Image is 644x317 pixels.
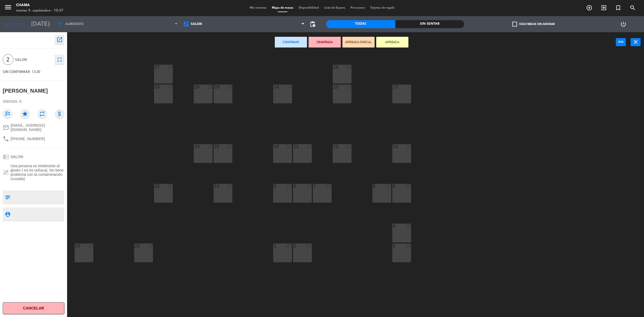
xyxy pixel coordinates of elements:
span: Mapa de mesas [269,6,296,9]
div: 16 [333,65,334,70]
div: 10 [326,184,331,189]
div: 25 [214,144,214,149]
div: 23 [214,184,214,189]
div: 10 [405,144,411,149]
i: mail_outline [3,124,9,131]
div: 10 [167,85,173,89]
div: 20 [75,243,75,248]
div: 10 [227,85,232,89]
i: arrow_drop_down [46,21,52,27]
i: close [632,39,639,45]
div: 10 [227,184,232,189]
span: Mis reservas [247,6,269,9]
div: 10 [405,243,411,248]
button: open_in_new [55,35,64,45]
div: 10 [386,184,391,189]
a: mail_outline[EMAIL_ADDRESS][DOMAIN_NAME] [3,123,64,132]
div: [PERSON_NAME] [3,86,48,95]
span: SIN CONFIRMAR [3,70,30,74]
div: 17 [393,85,393,89]
div: 10 [167,65,173,70]
div: 10 [207,85,212,89]
div: 10 [286,184,292,189]
span: [EMAIL_ADDRESS][DOMAIN_NAME] [10,123,64,132]
i: healing [3,169,9,176]
button: power_input [616,38,626,46]
span: Disponibilidad [296,6,321,9]
div: 10 [88,243,93,248]
div: 10 [286,144,292,149]
div: 10 [405,184,411,189]
i: repeat [37,109,47,119]
button: Cancelar [3,302,64,314]
div: 10 [286,85,292,89]
span: 13:30 [32,70,40,74]
div: 10 [346,65,351,70]
span: Una persona es intolerante al gluten ( no es celíaca). No tiene problema con la contaminación cru... [10,164,64,181]
div: 3 [393,243,393,248]
div: martes 9. septiembre - 10:37 [16,8,63,13]
i: star [20,109,30,119]
i: attach_money [55,109,64,119]
i: exit_to_app [601,5,607,11]
button: Confirmar [275,37,307,48]
div: 10 [346,144,351,149]
i: turned_in_not [615,5,621,11]
i: menu [4,3,12,11]
i: outlined_flag [3,109,12,119]
div: 8 [373,184,373,189]
i: power_input [618,39,624,45]
div: 10 [207,144,212,149]
div: 10 [405,224,411,228]
div: 10 [286,243,292,248]
i: chrome_reader_mode [3,154,9,160]
div: 29 [214,85,214,89]
div: 10 [227,144,232,149]
span: Tarjetas de regalo [368,6,397,9]
span: SALON [10,155,23,159]
span: Almuerzo [65,22,84,26]
button: ARRIBADA [376,37,408,48]
button: fullscreen [55,55,64,64]
i: power_settings_new [620,21,627,27]
div: Todas [326,20,395,28]
i: fullscreen [56,56,63,63]
span: Pre-acceso [348,6,368,9]
div: 9 [393,184,393,189]
div: 10 [346,85,351,89]
div: 10 [306,184,312,189]
span: SALON [191,22,202,26]
div: 10 [306,243,312,248]
i: phone [3,136,9,142]
div: Visitas: 0 [3,97,64,106]
i: add_circle_outline [586,5,592,11]
div: 4 [393,224,393,228]
label: Solo mesas sin asignar [512,22,555,27]
i: person_pin [5,211,10,217]
div: 13 [393,144,393,149]
i: subject [5,194,10,200]
div: 12 [333,144,334,149]
span: check_box_outline_blank [512,22,517,27]
div: CHAMA [16,3,63,8]
div: Sin sentar [395,20,464,28]
button: menu [4,3,12,13]
button: DEMORADA [309,37,341,48]
span: [PHONE_NUMBER] [10,137,45,141]
div: 28 [194,85,195,89]
span: 2 [3,54,13,65]
i: open_in_new [56,37,63,43]
i: search [630,5,636,11]
span: SALON [15,57,52,63]
div: 10 [167,184,173,189]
